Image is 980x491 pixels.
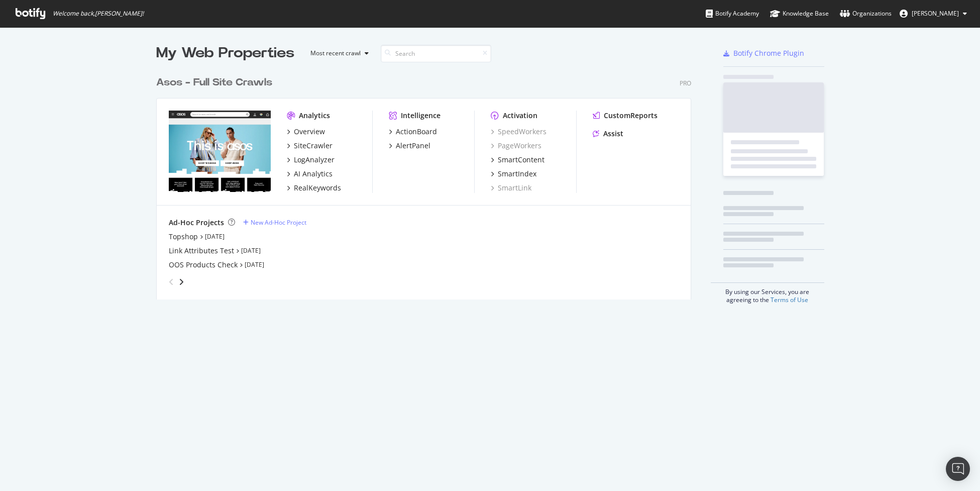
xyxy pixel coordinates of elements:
a: [DATE] [205,232,225,241]
div: SiteCrawler [294,141,333,151]
a: SiteCrawler [287,141,333,151]
a: ActionBoard [389,127,437,137]
a: SmartContent [491,155,545,165]
div: LogAnalyzer [294,155,335,165]
a: RealKeywords [287,183,341,193]
a: SmartIndex [491,169,536,179]
a: Terms of Use [771,296,808,304]
div: Open Intercom Messenger [946,457,970,481]
div: SmartContent [498,155,545,165]
input: Search [381,45,491,62]
div: By using our Services, you are agreeing to the [711,282,824,304]
div: Organizations [840,9,892,19]
div: Ad-Hoc Projects [169,218,224,228]
a: [DATE] [241,246,261,255]
span: Richard Lawther [912,9,959,18]
a: SpeedWorkers [491,127,547,137]
div: Analytics [299,111,330,121]
button: Most recent crawl [302,45,373,61]
div: angle-right [178,277,185,287]
div: CustomReports [604,111,658,121]
div: AlertPanel [396,141,430,151]
div: Assist [603,129,623,139]
a: LogAnalyzer [287,155,335,165]
div: ActionBoard [396,127,437,137]
span: Welcome back, [PERSON_NAME] ! [53,10,144,18]
a: Topshop [169,232,198,242]
a: CustomReports [593,111,658,121]
div: Overview [294,127,325,137]
a: AI Analytics [287,169,333,179]
a: Link Attributes Test [169,246,234,256]
div: Botify Academy [706,9,759,19]
img: www.asos.com [169,111,271,192]
a: SmartLink [491,183,531,193]
div: Activation [503,111,537,121]
div: Pro [680,79,691,87]
div: Botify Chrome Plugin [733,48,804,58]
div: Knowledge Base [770,9,829,19]
div: angle-left [165,274,178,290]
div: SmartIndex [498,169,536,179]
div: Asos - Full Site Crawls [156,75,272,90]
a: AlertPanel [389,141,430,151]
div: AI Analytics [294,169,333,179]
a: [DATE] [245,260,264,269]
a: OOS Products Check [169,260,238,270]
a: PageWorkers [491,141,541,151]
a: Overview [287,127,325,137]
a: Assist [593,129,623,139]
div: My Web Properties [156,43,294,63]
a: Botify Chrome Plugin [723,48,804,58]
a: New Ad-Hoc Project [243,218,306,227]
div: RealKeywords [294,183,341,193]
button: [PERSON_NAME] [892,6,975,22]
div: Most recent crawl [310,50,361,56]
div: grid [156,63,699,300]
a: Asos - Full Site Crawls [156,75,276,90]
div: New Ad-Hoc Project [251,218,306,227]
div: Intelligence [401,111,441,121]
